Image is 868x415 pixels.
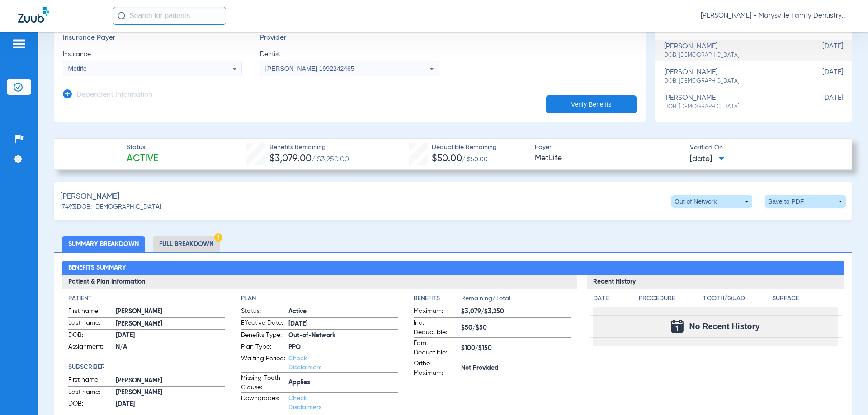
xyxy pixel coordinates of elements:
span: DOB: [68,399,113,410]
app-breakdown-title: Surface [772,294,838,307]
span: Dentist [260,50,439,59]
span: Metlife [68,65,87,72]
span: DOB: [DEMOGRAPHIC_DATA] [664,51,798,60]
app-breakdown-title: Tooth/Quad [703,294,769,307]
span: First name: [68,307,113,317]
h3: Insurance Payer [63,34,242,43]
a: Check Disclaimers [288,395,321,410]
div: [PERSON_NAME] [664,42,798,59]
span: [PERSON_NAME] [116,307,225,317]
input: Search for patients [113,7,226,25]
span: [PERSON_NAME] [116,319,225,329]
span: Active [288,307,398,317]
h4: Date [593,294,631,303]
h3: Dependent Information [76,91,152,100]
img: Search Icon [118,12,126,20]
span: Last name: [68,318,113,329]
span: Ortho Maximum: [414,359,458,378]
h4: Benefits [414,294,461,303]
app-breakdown-title: Date [593,294,631,307]
span: Deductible Remaining [432,143,497,152]
h4: Plan [241,294,398,303]
span: / $3,250.00 [311,156,349,163]
li: Full Breakdown [153,236,220,252]
span: Ind. Deductible: [414,318,458,337]
span: Maximum: [414,307,458,317]
a: Check Disclaimers [288,355,321,371]
h4: Subscriber [68,363,225,372]
div: [PERSON_NAME] [664,94,798,111]
span: $3,079.00 [269,154,311,163]
img: Zuub Logo [18,7,49,23]
span: DOB: [DEMOGRAPHIC_DATA] [664,103,798,111]
img: Calendar [671,320,684,333]
span: Benefits Type: [241,331,285,341]
span: $100/$150 [461,344,571,353]
span: Fam. Deductible: [414,339,458,358]
span: Payer [535,143,682,152]
span: Status: [241,307,285,317]
h4: Surface [772,294,838,303]
span: / $50.00 [462,156,488,163]
span: [PERSON_NAME] [60,191,119,202]
span: Active [127,153,158,165]
span: [DATE] [690,154,725,165]
span: $50.00 [432,154,462,163]
h4: Patient [68,294,225,303]
span: [DATE] [116,331,225,340]
app-breakdown-title: Benefits [414,294,461,307]
span: [PERSON_NAME] [116,388,225,397]
button: Save to PDF [765,195,846,208]
span: Benefits Remaining [269,143,349,152]
span: $50/$50 [461,323,571,333]
img: Hazard [214,233,222,242]
h3: Patient & Plan Information [62,275,577,289]
span: [PERSON_NAME] - Marysville Family Dentistry [701,11,850,20]
span: Remaining/Total [461,294,571,307]
span: Applies [288,378,398,387]
app-breakdown-title: Procedure [639,294,700,307]
span: $3,079/$3,250 [461,307,571,317]
span: Insurance [63,50,242,59]
span: Effective Date: [241,318,285,329]
span: [DATE] [798,68,843,85]
span: Downgrades: [241,394,285,412]
span: N/A [116,343,225,352]
span: Verified On [690,143,837,153]
span: [DATE] [798,42,843,59]
span: DOB: [DEMOGRAPHIC_DATA] [664,77,798,85]
span: MetLife [535,153,682,164]
span: [DATE] [116,400,225,409]
div: [PERSON_NAME] [664,68,798,85]
img: hamburger-icon [12,38,26,49]
h2: Benefits Summary [62,261,844,275]
span: Plan Type: [241,342,285,353]
button: Out of Network [671,195,752,208]
span: Missing Tooth Clause: [241,373,285,392]
span: [PERSON_NAME] 1992242465 [265,65,354,72]
span: No Recent History [689,322,759,331]
span: DOB: [68,331,113,341]
span: [PERSON_NAME] [116,376,225,386]
span: PPO [288,343,398,352]
h4: Procedure [639,294,700,303]
h4: Tooth/Quad [703,294,769,303]
span: Status [127,143,158,152]
span: [DATE] [288,319,398,329]
span: First name: [68,375,113,386]
button: Verify Benefits [546,95,637,113]
span: [DATE] [798,94,843,111]
li: Summary Breakdown [62,236,145,252]
iframe: Chat Widget [823,372,868,415]
h3: Provider [260,34,439,43]
span: Out-of-Network [288,331,398,340]
h3: Recent History [587,275,844,289]
span: Assignment: [68,342,113,353]
span: (7493) DOB: [DEMOGRAPHIC_DATA] [60,202,161,212]
span: Last name: [68,387,113,398]
span: Not Provided [461,364,571,373]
